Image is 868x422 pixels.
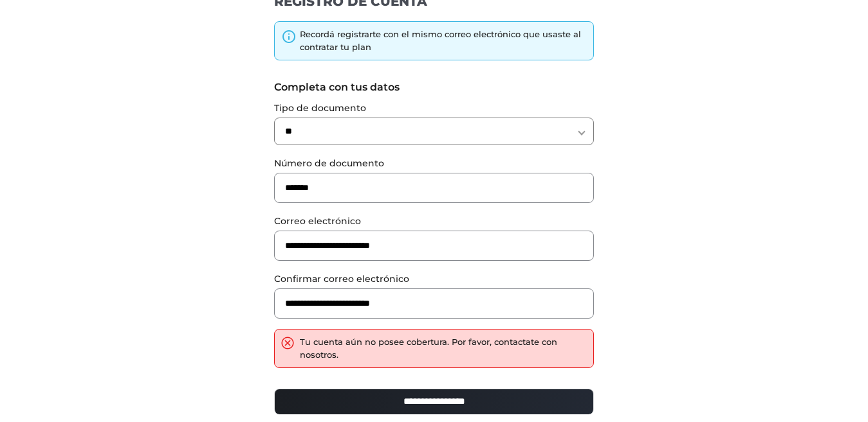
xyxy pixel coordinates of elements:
[274,272,594,286] label: Confirmar correo electrónico
[274,215,594,228] label: Correo electrónico
[300,336,587,361] div: Tu cuenta aún no posee cobertura. Por favor, contactate con nosotros.
[274,157,594,170] label: Número de documento
[274,80,594,95] label: Completa con tus datos
[274,101,594,115] label: Tipo de documento
[300,28,587,53] div: Recordá registrarte con el mismo correo electrónico que usaste al contratar tu plan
